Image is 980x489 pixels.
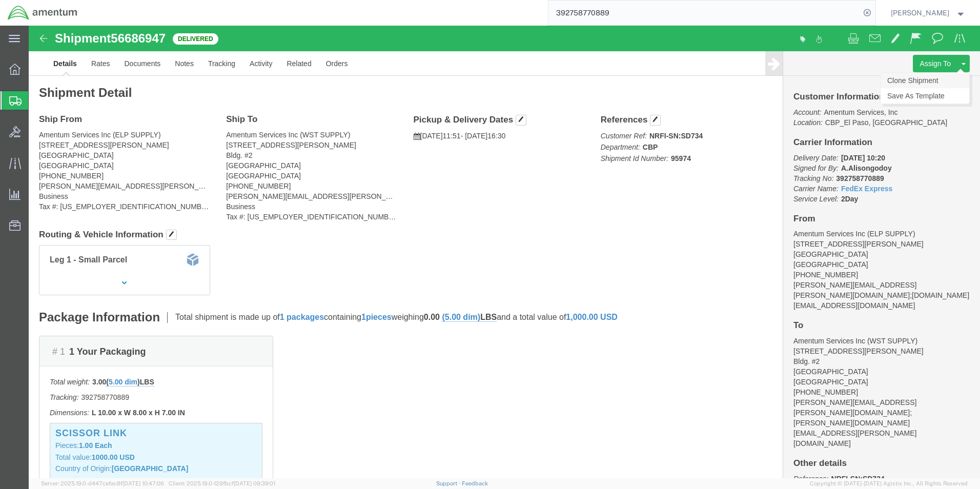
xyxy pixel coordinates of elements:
a: Support [436,480,462,486]
span: Server: 2025.19.0-d447cefac8f [41,480,164,486]
span: [DATE] 10:47:06 [122,480,164,486]
span: [DATE] 09:39:01 [234,480,275,486]
span: James Barragan [891,7,949,18]
button: [PERSON_NAME] [890,7,966,19]
img: logo [7,5,78,21]
input: Search for shipment number, reference number [548,1,860,25]
span: Client: 2025.19.0-129fbcf [169,480,275,486]
a: Feedback [462,480,488,486]
iframe: FS Legacy Container [29,26,980,478]
span: Copyright © [DATE]-[DATE] Agistix Inc., All Rights Reserved [810,479,968,488]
